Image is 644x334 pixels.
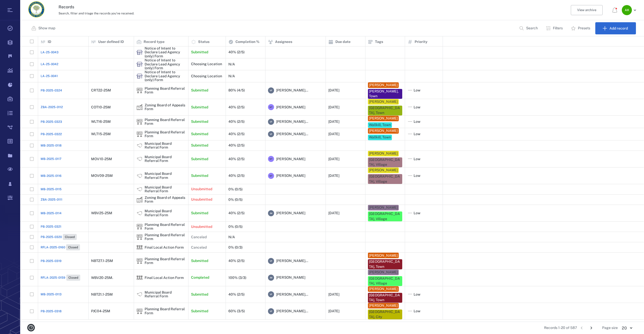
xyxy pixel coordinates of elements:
div: [PERSON_NAME] [369,205,398,210]
p: Completed [191,275,209,280]
span: Low [414,173,420,178]
button: Go to next page [587,324,595,332]
div: [PERSON_NAME] [369,116,398,121]
div: [DATE] [328,309,339,313]
div: [DATE] [328,88,339,92]
div: [DATE] [328,174,339,178]
span: Search, filter and triage the records you've received. [59,12,134,15]
button: Add record [595,22,636,34]
p: Filters [553,26,563,31]
a: LA-25-0043 [41,50,59,55]
a: MB-2025-0118 [41,143,62,148]
div: WLT16-25M [91,120,111,124]
img: Orange County Planning Department logo [28,1,44,17]
div: A K [622,5,632,15]
div: Planning Board Referral Form [137,87,143,93]
div: N/A [228,235,235,239]
div: [DATE] [328,132,339,136]
button: View archive [571,5,603,15]
div: WLT15-25M [91,132,111,136]
p: Submitted [191,211,208,216]
div: [PERSON_NAME] [369,270,398,275]
p: Record type [144,39,165,44]
p: Choosing Location [191,74,222,79]
a: Go home [28,1,44,19]
button: help [25,322,37,333]
p: Submitted [191,143,208,148]
a: RFLA-2025-0160Closed [41,244,80,250]
div: M T [268,156,274,162]
div: Municipal Board Referral Form [145,172,186,180]
span: MB-2025-0114 [41,211,62,216]
p: Submitted [191,173,208,178]
div: [PERSON_NAME] [369,303,398,308]
div: [GEOGRAPHIC_DATA], Village [369,157,401,167]
span: [PERSON_NAME] [276,105,305,110]
div: [DATE] [328,293,339,296]
div: Zoning Board of Appeals Form [145,196,186,204]
div: Final Local Action Form [145,276,184,280]
span: [PERSON_NAME]... [276,119,308,124]
p: Presets [578,26,590,31]
div: 20 [618,325,636,331]
span: PB-2025-0323 [41,120,62,124]
a: PB-2025-0324 [41,88,62,93]
a: ZBA-2025-0111 [41,197,62,202]
p: Show map [38,26,55,31]
div: [GEOGRAPHIC_DATA], Village [369,174,401,184]
div: J M [268,275,274,281]
div: J M [268,210,274,216]
div: V F [268,87,274,93]
div: [DATE] [328,157,339,161]
p: Due date [335,39,351,44]
div: V F [268,131,274,137]
div: Notice of Intent to Declare Lead Agency (only) Form [137,61,143,67]
div: Municipal Board Referral Form [145,291,186,298]
div: V F [268,291,274,297]
div: V F [268,308,274,314]
nav: pagination navigation [577,324,596,332]
a: MB-2025-0115 [41,187,62,192]
div: [GEOGRAPHIC_DATA], Town [369,259,401,269]
span: Closed [67,276,79,280]
span: PB-2025-0318 [41,309,62,314]
div: [DATE] [328,211,339,215]
div: [GEOGRAPHIC_DATA], Town [369,106,401,115]
p: Tags [375,39,383,44]
p: Submitted [191,50,208,55]
span: MB-2025-0117 [41,157,61,161]
div: Planning Board Referral Form [137,234,143,240]
span: Closed [67,245,79,250]
div: Wallkill, Town [369,135,391,140]
p: Submitted [191,157,208,162]
div: PJC04-25M [91,309,110,313]
div: N/A [228,74,235,78]
div: 0% (0/5) [228,198,243,202]
div: Municipal Board Referral Form [145,185,186,193]
div: 40% (2/5) [228,293,245,296]
div: 60% (3/5) [228,309,245,313]
span: Low [414,292,420,297]
a: RFLA-2025-0159Closed [41,275,80,281]
img: icon Municipal Board Referral Form [137,142,143,149]
div: Municipal Board Referral Form [137,156,143,162]
button: AK [622,5,638,15]
div: 40% (2/5) [228,211,245,215]
div: 0% (0/3) [228,246,243,249]
p: Submitted [191,292,208,297]
a: MB-2025-0113 [41,292,62,297]
p: ID [48,39,51,44]
a: ZBA-2025-0112 [41,105,63,109]
img: icon Planning Board Referral Form [137,131,143,137]
div: Planning Board Referral Form [137,308,143,314]
span: RFLA-2025-0159 [41,275,65,280]
div: Planning Board Referral Form [145,233,186,241]
div: Planning Board Referral Form [145,87,186,94]
img: icon Municipal Board Referral Form [137,186,143,192]
img: icon Municipal Board Referral Form [137,291,143,297]
div: [PERSON_NAME], Town [369,89,401,99]
a: PB-2025-0321 [41,224,61,229]
div: Notice of Intent to Declare Lead Agency (only) Form [145,46,186,58]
